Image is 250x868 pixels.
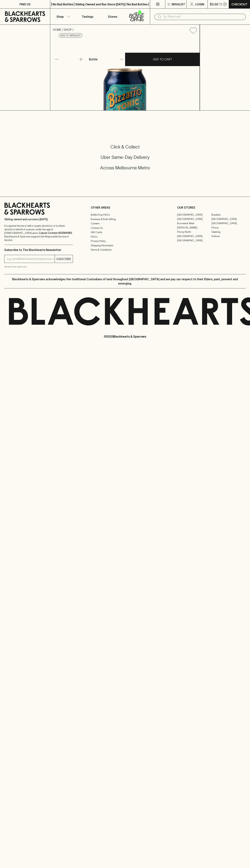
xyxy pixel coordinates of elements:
[88,56,125,63] div: Bottle
[91,205,159,210] p: OTHER AREAS
[163,14,243,20] input: Try "Pinot noir"
[91,221,159,226] a: Careers
[188,26,198,35] button: Add to wishlist
[50,9,75,24] button: Shop
[177,213,211,217] a: [GEOGRAPHIC_DATA]
[75,9,100,24] a: Tastings
[19,2,31,6] p: FIND US
[177,230,211,234] a: Fitzroy North
[91,239,159,243] a: Privacy Policy
[91,217,159,221] a: Business & Bulk Gifting
[172,2,185,6] p: Wishlist
[210,2,218,6] p: $0.00
[177,225,211,230] a: [PERSON_NAME]
[89,57,98,61] p: Bottle
[108,14,117,19] p: Stores
[53,28,61,31] a: HOME
[177,234,211,238] a: [GEOGRAPHIC_DATA]
[4,265,73,268] p: We will never spam you
[91,230,159,235] a: Gift Cards
[125,53,200,66] button: ADD TO CART
[224,3,226,5] p: 0
[4,154,246,160] h5: Uber Same-Day Delivery
[50,37,200,110] img: 36960.png
[4,218,73,221] p: Sibling owned and run since [DATE]
[153,57,172,61] p: ADD TO CART
[7,256,55,262] input: e.g. jane@blackheartsandsparrows.com.au
[91,235,159,239] a: FAQ's
[177,221,211,225] a: Brunswick West
[64,28,72,31] a: SHOP
[211,234,246,238] a: Prahran
[211,225,246,230] a: Fitzroy
[4,144,246,150] h5: Click & Collect
[177,205,246,210] p: OUR STORES
[211,230,246,234] a: Geelong
[91,248,159,252] a: Terms & Conditions
[4,248,73,252] p: Subscribe to The Blackhearts Newsletter
[91,226,159,230] a: Contact Us
[82,14,93,19] p: Tastings
[231,2,247,6] p: Checkout
[59,33,82,38] button: Add to wishlist
[56,257,71,261] p: SUBSCRIBE
[56,14,64,19] p: Shop
[211,217,246,221] a: [GEOGRAPHIC_DATA]
[39,231,72,234] strong: Liquor License #32064953
[195,2,204,6] p: Login
[100,9,125,24] a: Stores
[4,130,246,189] div: Call to action block
[91,243,159,248] a: Shipping Information
[55,255,73,263] button: SUBSCRIBE
[177,217,211,221] a: [GEOGRAPHIC_DATA]
[211,213,246,217] a: Braddon
[211,221,246,225] a: [GEOGRAPHIC_DATA]
[91,213,159,217] a: Bottle Drop FAQ's
[7,277,243,286] p: Blackhearts & Sparrows acknowledges the traditional Custodians of land throughout [GEOGRAPHIC_DAT...
[4,165,246,171] h5: Across Melbourne Metro
[4,224,73,242] p: It is against the law to sell or supply alcohol to, or to obtain alcohol on behalf of a person un...
[177,238,211,243] a: [GEOGRAPHIC_DATA]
